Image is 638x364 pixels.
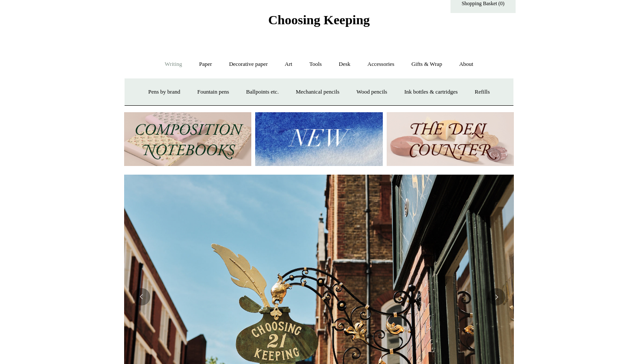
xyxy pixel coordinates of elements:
[349,81,395,104] a: Wood pencils
[268,13,370,27] span: Choosing Keeping
[133,288,150,305] button: Previous
[360,53,402,76] a: Accessories
[302,53,330,76] a: Tools
[387,112,514,166] img: The Deli Counter
[157,53,190,76] a: Writing
[124,112,251,166] img: 202302 Composition ledgers.jpg__PID:69722ee6-fa44-49dd-a067-31375e5d54ec
[288,81,347,104] a: Mechanical pencils
[277,53,300,76] a: Art
[238,81,286,104] a: Ballpoints etc.
[404,53,450,76] a: Gifts & Wrap
[141,81,188,104] a: Pens by brand
[331,53,358,76] a: Desk
[255,112,382,166] img: New.jpg__PID:f73bdf93-380a-4a35-bcfe-7823039498e1
[191,53,220,76] a: Paper
[488,288,505,305] button: Next
[268,19,370,26] a: Choosing Keeping
[396,81,465,104] a: Ink bottles & cartridges
[189,81,237,104] a: Fountain pens
[451,53,481,76] a: About
[221,53,276,76] a: Decorative paper
[467,81,498,104] a: Refills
